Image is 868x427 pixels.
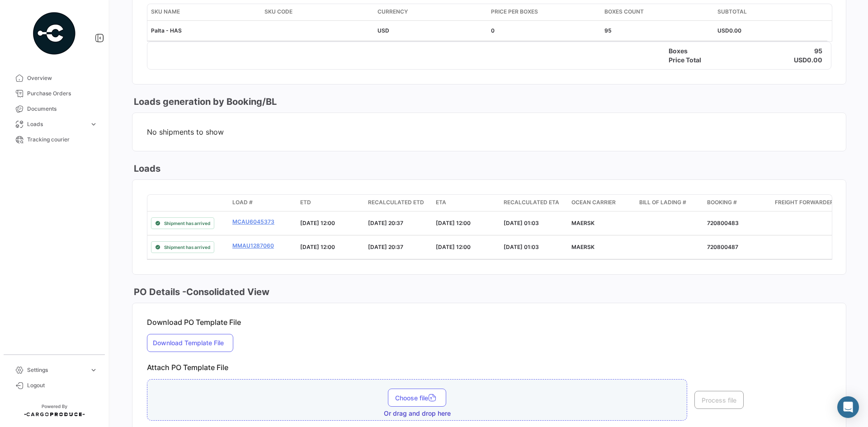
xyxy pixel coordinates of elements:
datatable-header-cell: Ocean Carrier [568,195,636,211]
h4: USD [794,56,807,65]
span: [DATE] 01:03 [504,220,539,226]
span: USD [377,27,389,34]
a: MMAU1287060 [232,242,293,250]
span: SKU Code [264,8,292,16]
a: Documents [7,101,101,117]
datatable-header-cell: ETD [297,195,364,211]
span: Recalculated ETA [504,198,559,206]
h4: 95 [814,47,822,56]
datatable-header-cell: Recalculated ETA [500,195,568,211]
span: [DATE] 01:03 [504,244,539,250]
span: Choose file [395,394,439,402]
p: Download PO Template File [147,318,831,327]
button: Download Template File [147,334,233,352]
button: Process file [694,391,744,409]
h3: Loads generation by Booking/BL [132,95,277,108]
span: Shipment has arrived [164,244,210,251]
datatable-header-cell: SKU Name [147,4,261,20]
span: Settings [27,366,86,374]
datatable-header-cell: Bill of Lading # [636,195,703,211]
span: Boxes count [604,8,644,16]
datatable-header-cell: Load # [229,195,297,211]
datatable-header-cell: Currency [374,4,487,20]
span: [DATE] 12:00 [436,220,471,226]
datatable-header-cell: Recalculated ETD [364,195,432,211]
a: Purchase Orders [7,86,101,101]
datatable-header-cell: Freight Forwarder [771,195,839,211]
span: Load # [232,198,253,206]
button: Choose file [388,389,446,407]
span: Currency [377,8,408,16]
span: [DATE] 20:37 [368,244,403,250]
img: powered-by.png [32,11,77,56]
span: Recalculated ETD [368,198,424,206]
div: 720800487 [707,243,768,251]
div: Abrir Intercom Messenger [837,396,859,418]
a: Overview [7,70,101,86]
div: 95 [604,27,711,35]
a: Tracking courier [7,132,101,147]
span: USD [717,27,729,34]
h4: Price Total [669,56,720,65]
span: 0 [491,27,495,34]
p: Attach PO Template File [147,363,831,372]
span: [DATE] 12:00 [300,244,335,250]
span: Palta - HAS [151,27,182,34]
span: Bill of Lading # [639,198,686,206]
datatable-header-cell: Booking # [703,195,771,211]
span: ETA [436,198,446,206]
span: MAERSK [571,244,594,250]
span: Shipment has arrived [164,220,210,227]
span: Process file [702,396,736,404]
span: Loads [27,120,86,128]
datatable-header-cell: SKU Code [261,4,374,20]
span: Tracking courier [27,136,98,144]
span: Price per Boxes [491,8,538,16]
span: [DATE] 12:00 [300,220,335,226]
h4: 0.00 [807,56,822,65]
span: [DATE] 20:37 [368,220,403,226]
span: [DATE] 12:00 [436,244,471,250]
div: 720800483 [707,219,768,227]
span: Overview [27,74,98,82]
span: expand_more [90,120,98,128]
span: Or drag and drop here [384,409,451,418]
h3: PO Details - Consolidated View [132,286,269,298]
span: No shipments to show [147,127,831,136]
span: Documents [27,105,98,113]
span: expand_more [90,366,98,374]
span: Logout [27,381,98,389]
a: MCAU6045373 [232,218,293,226]
span: Purchase Orders [27,89,98,98]
datatable-header-cell: ETA [432,195,500,211]
span: ETD [300,198,311,206]
span: MAERSK [571,220,594,226]
span: SKU Name [151,8,180,16]
span: Booking # [707,198,737,206]
span: 0.00 [729,27,741,34]
h3: Loads [132,162,160,175]
span: Freight Forwarder [775,198,834,206]
span: Ocean Carrier [571,198,616,206]
h4: Boxes [669,47,720,56]
span: Subtotal [717,8,747,16]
